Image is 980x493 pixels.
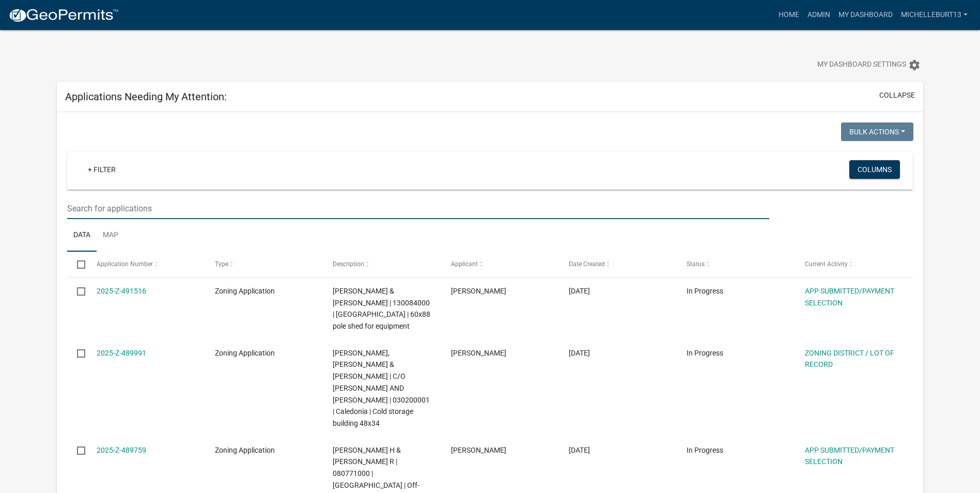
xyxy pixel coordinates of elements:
[451,260,478,268] span: Applicant
[333,349,430,428] span: WARNE,CHAD MASSMAN & CARRIE | C/O GARY AND JUDITH MASSMAN | 030200001 | Caledonia | Cold storage ...
[809,55,929,75] button: My Dashboard Settingssettings
[215,260,228,268] span: Type
[841,122,913,141] button: Bulk Actions
[215,446,275,454] span: Zoning Application
[67,252,87,276] datatable-header-cell: Select
[559,252,677,276] datatable-header-cell: Date Created
[451,349,506,357] span: JUDITH E MASSMAN
[677,252,795,276] datatable-header-cell: Status
[451,446,506,454] span: Calvin H Pasvogel
[441,252,558,276] datatable-header-cell: Applicant
[805,260,848,268] span: Current Activity
[687,446,723,454] span: In Progress
[774,5,803,25] a: Home
[333,287,430,330] span: SOLUM,JAY R & JESSICA H | 130084000 | Spring Grove | 60x88 pole shed for equipment
[97,287,146,295] a: 2025-Z-491516
[97,446,146,454] a: 2025-Z-489759
[897,5,972,25] a: michelleburt13
[879,90,915,101] button: collapse
[569,446,590,454] span: 10/08/2025
[67,198,769,219] input: Search for applications
[805,349,894,369] a: ZONING DISTRICT / LOT OF RECORD
[97,349,146,357] a: 2025-Z-489991
[687,349,723,357] span: In Progress
[215,349,275,357] span: Zoning Application
[803,5,834,25] a: Admin
[805,287,894,307] a: APP SUBMITTED/PAYMENT SELECTION
[569,260,605,268] span: Date Created
[97,260,153,268] span: Application Number
[805,446,894,466] a: APP SUBMITTED/PAYMENT SELECTION
[80,160,124,179] a: + Filter
[569,287,590,295] span: 10/13/2025
[97,219,125,252] a: Map
[451,287,506,295] span: Jay R Solum
[687,260,705,268] span: Status
[817,59,906,71] span: My Dashboard Settings
[215,287,275,295] span: Zoning Application
[687,287,723,295] span: In Progress
[849,160,900,179] button: Columns
[908,59,921,71] i: settings
[205,252,323,276] datatable-header-cell: Type
[323,252,441,276] datatable-header-cell: Description
[333,260,364,268] span: Description
[795,252,912,276] datatable-header-cell: Current Activity
[569,349,590,357] span: 10/08/2025
[834,5,897,25] a: My Dashboard
[67,219,97,252] a: Data
[65,90,227,103] h5: Applications Needing My Attention:
[87,252,205,276] datatable-header-cell: Application Number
